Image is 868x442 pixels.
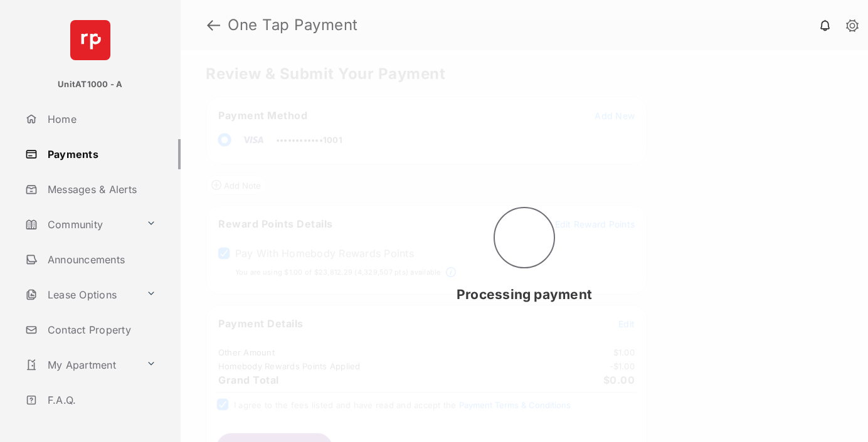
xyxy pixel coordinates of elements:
a: Home [20,104,181,134]
a: My Apartment [20,350,141,380]
img: svg+xml;base64,PHN2ZyB4bWxucz0iaHR0cDovL3d3dy53My5vcmcvMjAwMC9zdmciIHdpZHRoPSI2NCIgaGVpZ2h0PSI2NC... [70,20,110,60]
strong: One Tap Payment [228,18,358,33]
span: Processing payment [457,287,592,302]
a: Community [20,209,141,239]
a: Contact Property [20,315,181,345]
a: Announcements [20,245,181,275]
p: UnitAT1000 - A [58,78,122,91]
a: Payments [20,139,181,169]
a: Messages & Alerts [20,174,181,204]
a: F.A.Q. [20,385,181,415]
a: Lease Options [20,280,141,310]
